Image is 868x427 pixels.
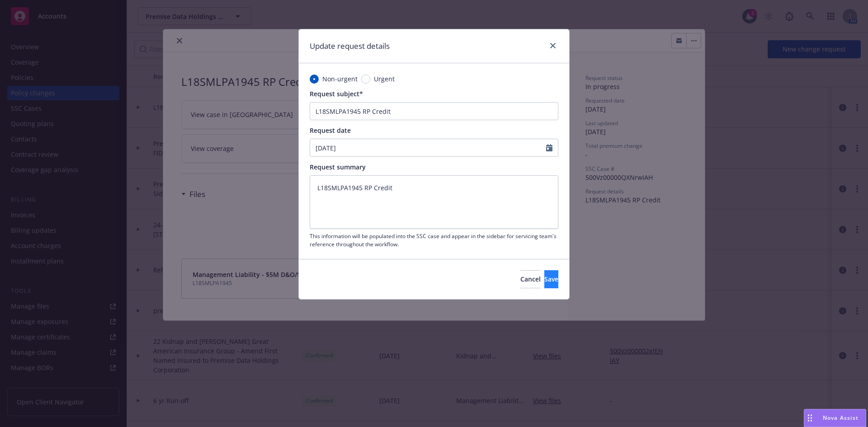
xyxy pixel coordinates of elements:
div: Drag to move [804,409,816,427]
button: Nova Assist [804,409,866,427]
textarea: L18SMLPA1945 RP Credit [310,175,558,229]
span: Urgent [374,74,395,84]
input: Urgent [361,75,370,84]
input: Non-urgent [310,75,319,84]
svg: Calendar [546,144,552,151]
span: Request summary [310,163,366,171]
button: Cancel [520,270,541,288]
span: Non-urgent [322,74,358,84]
button: Save [544,270,558,288]
input: The subject will appear in the summary list view for quick reference. [310,102,558,120]
span: Nova Assist [823,414,859,422]
input: MM/DD/YYYY [310,139,546,156]
span: Save [544,275,558,283]
h1: Update request details [310,40,390,52]
span: Request date [310,126,351,135]
a: close [547,40,558,51]
span: This information will be populated into the SSC case and appear in the sidebar for servicing team... [310,232,558,248]
span: Request subject* [310,89,363,98]
span: Cancel [520,275,541,283]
